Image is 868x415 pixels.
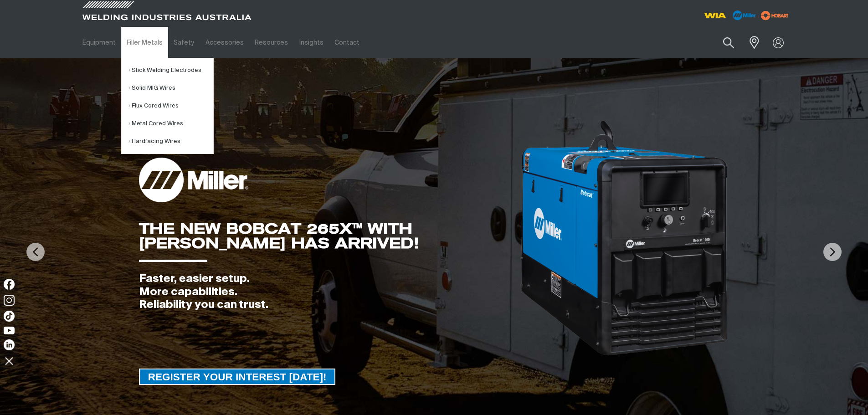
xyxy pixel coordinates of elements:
[4,339,15,350] img: LinkedIn
[713,32,744,53] button: Search products
[121,58,214,154] ul: Filler Metals Submenu
[701,32,744,53] input: Product name or item number...
[128,79,213,97] a: Solid MIG Wires
[823,243,842,261] img: NextArrow
[758,9,791,22] img: miller
[4,327,15,334] img: YouTube
[128,115,213,133] a: Metal Cored Wires
[168,27,200,58] a: Safety
[139,272,519,312] div: Faster, easier setup. More capabilities. Reliability you can trust.
[4,311,15,322] img: TikTok
[139,221,519,251] div: THE NEW BOBCAT 265X™ WITH [PERSON_NAME] HAS ARRIVED!
[249,27,293,58] a: Resources
[200,27,249,58] a: Accessories
[128,61,213,79] a: Stick Welding Electrodes
[139,369,336,385] a: REGISTER YOUR INTEREST TODAY!
[293,27,329,58] a: Insights
[77,27,613,58] nav: Main
[4,295,15,306] img: Instagram
[140,369,335,385] span: REGISTER YOUR INTEREST [DATE]!
[121,27,168,58] a: Filler Metals
[329,27,365,58] a: Contact
[128,97,213,115] a: Flux Cored Wires
[128,133,213,150] a: Hardfacing Wires
[26,243,45,261] img: PrevArrow
[77,27,121,58] a: Equipment
[1,353,17,369] img: hide socials
[4,279,15,290] img: Facebook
